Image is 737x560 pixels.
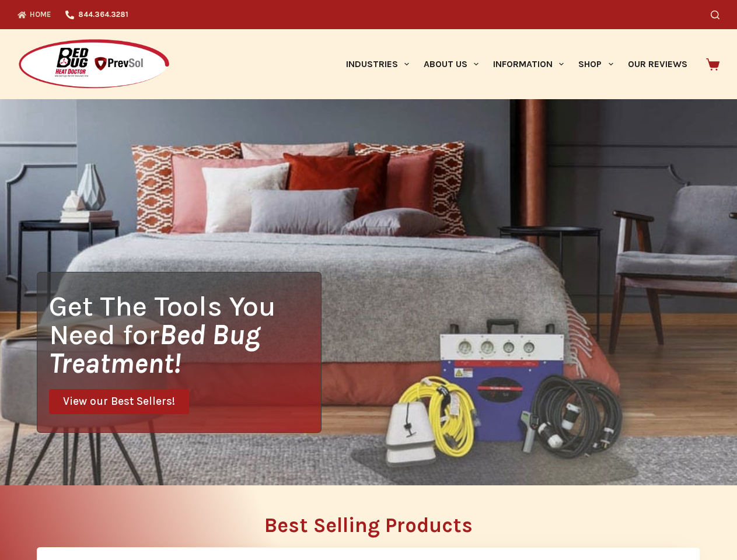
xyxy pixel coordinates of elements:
nav: Primary [338,29,694,99]
a: Industries [338,29,416,99]
a: Shop [571,29,620,99]
span: View our Best Sellers! [63,396,175,407]
button: Search [711,10,719,19]
a: About Us [416,29,485,99]
a: View our Best Sellers! [49,389,189,414]
h1: Get The Tools You Need for [49,292,321,377]
i: Bed Bug Treatment! [49,318,260,380]
a: Information [486,29,571,99]
img: Prevsol/Bed Bug Heat Doctor [18,38,170,90]
h2: Best Selling Products [37,515,700,535]
button: Open LiveChat chat widget [9,5,44,40]
a: Our Reviews [620,29,694,99]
